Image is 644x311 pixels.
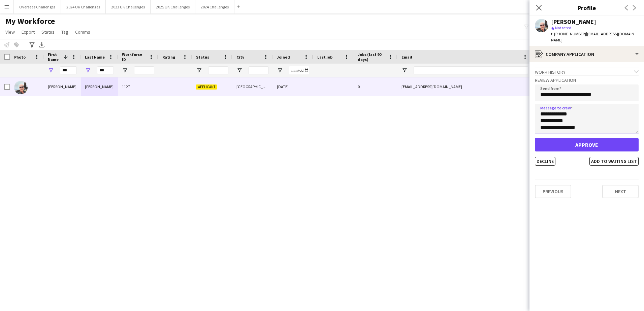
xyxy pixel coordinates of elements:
input: Workforce ID Filter Input [134,66,154,74]
button: 2023 UK Challenges [106,0,151,13]
input: Last Name Filter Input [97,66,114,74]
span: t. [PHONE_NUMBER] [551,31,586,36]
div: [GEOGRAPHIC_DATA] [232,77,273,96]
span: Status [196,55,209,60]
div: [PERSON_NAME] [81,77,118,96]
span: Tag [61,29,68,35]
input: First Name Filter Input [60,66,77,74]
h3: Review Application [535,77,639,83]
button: Decline [535,157,555,166]
h3: Profile [529,3,644,12]
span: Email [401,55,412,60]
button: Previous [535,185,571,198]
span: Applicant [196,84,217,90]
button: Open Filter Menu [48,67,54,73]
button: 2024 UK Challenges [61,0,106,13]
a: Tag [59,28,71,36]
input: City Filter Input [249,66,269,74]
div: [EMAIL_ADDRESS][DOMAIN_NAME] [397,77,532,96]
button: Open Filter Menu [401,67,408,73]
span: First Name [48,52,61,62]
img: David Bareham [14,81,28,94]
button: 2025 UK Challenges [151,0,195,13]
button: Overseas Challenges [14,0,61,13]
span: Jobs (last 90 days) [358,52,385,62]
a: Comms [72,28,93,36]
span: Not rated [555,25,571,30]
app-action-btn: Export XLSX [38,41,46,49]
span: Joined [277,55,290,60]
span: | [EMAIL_ADDRESS][DOMAIN_NAME] [551,31,636,42]
div: [DATE] [273,77,313,96]
span: City [236,55,244,60]
a: Status [39,28,57,36]
span: Rating [162,55,175,60]
div: 0 [354,77,397,96]
div: 1127 [118,77,158,96]
div: Company application [529,46,644,62]
button: Add to waiting list [589,157,639,166]
span: Last job [317,55,332,60]
input: Joined Filter Input [289,66,309,74]
app-action-btn: Advanced filters [28,41,36,49]
button: Open Filter Menu [236,67,243,73]
span: View [5,29,15,35]
a: Export [19,28,37,36]
a: View [3,28,18,36]
input: Email Filter Input [414,66,528,74]
div: [PERSON_NAME] [44,77,81,96]
button: 2024 Challenges [195,0,234,13]
button: Next [602,185,639,198]
span: Last Name [85,55,105,60]
input: Status Filter Input [208,66,228,74]
span: Workforce ID [122,52,146,62]
button: Approve [535,138,639,151]
span: Photo [14,55,26,60]
span: Status [41,29,55,35]
span: Comms [75,29,90,35]
button: Open Filter Menu [85,67,91,73]
span: My Workforce [5,16,55,26]
span: Export [22,29,35,35]
button: Open Filter Menu [122,67,128,73]
div: [PERSON_NAME] [551,19,596,25]
div: Work history [535,68,639,75]
button: Open Filter Menu [277,67,283,73]
button: Open Filter Menu [196,67,202,73]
